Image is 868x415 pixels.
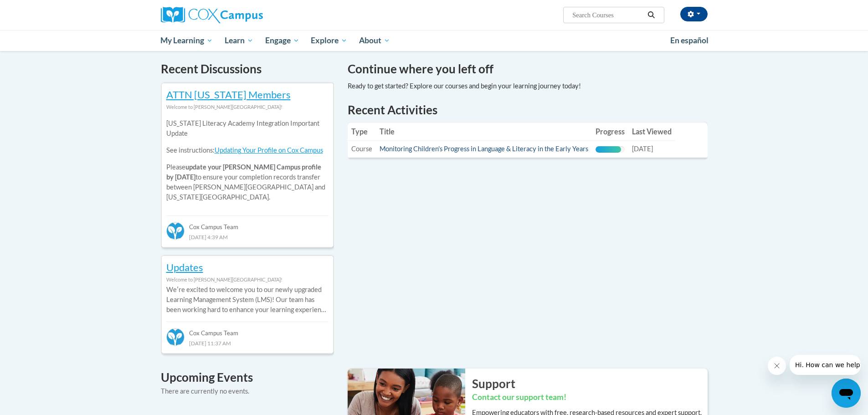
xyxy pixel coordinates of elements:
[161,7,263,23] img: Cox Campus
[359,35,390,46] span: About
[305,30,353,51] a: Explore
[768,357,786,375] iframe: Close message
[472,392,708,403] h3: Contact our support team!
[311,35,347,46] span: Explore
[166,222,185,240] img: Cox Campus Team
[219,30,259,51] a: Learn
[166,275,329,285] div: Welcome to [PERSON_NAME][GEOGRAPHIC_DATA]!
[472,375,708,392] h2: Support
[348,60,708,78] h4: Continue where you left off
[670,36,709,45] span: En español
[790,355,861,375] iframe: Message from company
[161,387,249,395] span: There are currently no events.
[353,30,396,51] a: About
[571,10,644,20] input: Search Courses
[351,145,372,153] span: Course
[348,102,708,118] h1: Recent Activities
[348,123,376,141] th: Type
[160,35,213,46] span: My Learning
[166,102,329,112] div: Welcome to [PERSON_NAME][GEOGRAPHIC_DATA]!
[265,35,299,46] span: Engage
[215,146,323,154] a: Updating Your Profile on Cox Campus
[628,123,675,141] th: Last Viewed
[161,60,334,78] h4: Recent Discussions
[155,30,219,51] a: My Learning
[832,379,861,408] iframe: Button to launch messaging window
[166,338,329,348] div: [DATE] 11:37 AM
[5,6,74,14] span: Hi. How can we help?
[376,123,592,141] th: Title
[596,146,621,153] div: Progress, %
[147,30,721,51] div: Main menu
[166,118,329,138] p: [US_STATE] Literacy Academy Integration Important Update
[166,112,329,209] div: Please to ensure your completion records transfer between [PERSON_NAME][GEOGRAPHIC_DATA] and [US_...
[166,145,329,155] p: See instructions:
[259,30,305,51] a: Engage
[166,163,321,181] b: update your [PERSON_NAME] Campus profile by [DATE]
[644,10,658,20] button: Search
[166,261,203,273] a: Updates
[664,31,714,50] a: En español
[166,232,329,242] div: [DATE] 4:39 AM
[166,215,329,232] div: Cox Campus Team
[225,35,253,46] span: Learn
[632,145,653,153] span: [DATE]
[680,7,708,21] button: Account Settings
[161,7,334,23] a: Cox Campus
[592,123,628,141] th: Progress
[161,369,334,386] h4: Upcoming Events
[380,145,588,153] a: Monitoring Children's Progress in Language & Literacy in the Early Years
[166,88,291,101] a: ATTN [US_STATE] Members
[166,285,329,315] p: Weʹre excited to welcome you to our newly upgraded Learning Management System (LMS)! Our team has...
[166,322,329,338] div: Cox Campus Team
[166,328,185,346] img: Cox Campus Team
